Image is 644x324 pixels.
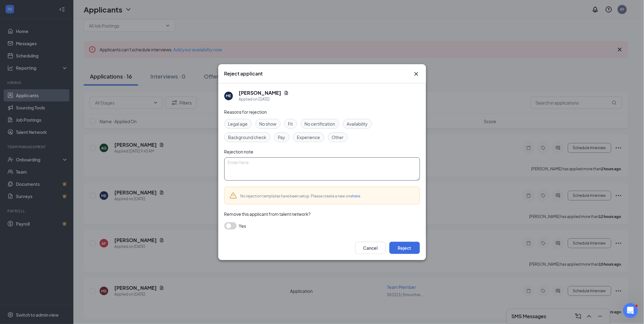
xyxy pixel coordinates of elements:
svg: Warning [230,192,237,199]
a: here [353,194,360,198]
span: No certification [305,120,335,127]
span: Pay [278,134,285,141]
h3: Reject applicant [224,70,263,77]
button: Reject [389,242,420,254]
svg: Document [284,90,289,95]
h5: [PERSON_NAME] [239,90,282,96]
div: ME [226,93,231,98]
span: Availability [347,120,368,127]
button: Close [413,70,420,78]
span: Other [332,134,344,141]
span: Legal age [228,120,248,127]
span: Yes [239,222,246,230]
span: No show [259,120,277,127]
span: Remove this applicant from talent network? [224,211,311,217]
div: Applied on [DATE] [239,96,289,102]
span: Background check [228,134,267,141]
button: Cancel [355,242,386,254]
iframe: Intercom live chat [623,303,638,318]
svg: Cross [413,70,420,78]
span: Rejection note [224,149,254,154]
span: Fit [288,120,293,127]
span: Experience [297,134,320,141]
span: Reasons for rejection [224,109,267,115]
span: No rejection templates have been setup. Please create a new one . [241,194,361,198]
